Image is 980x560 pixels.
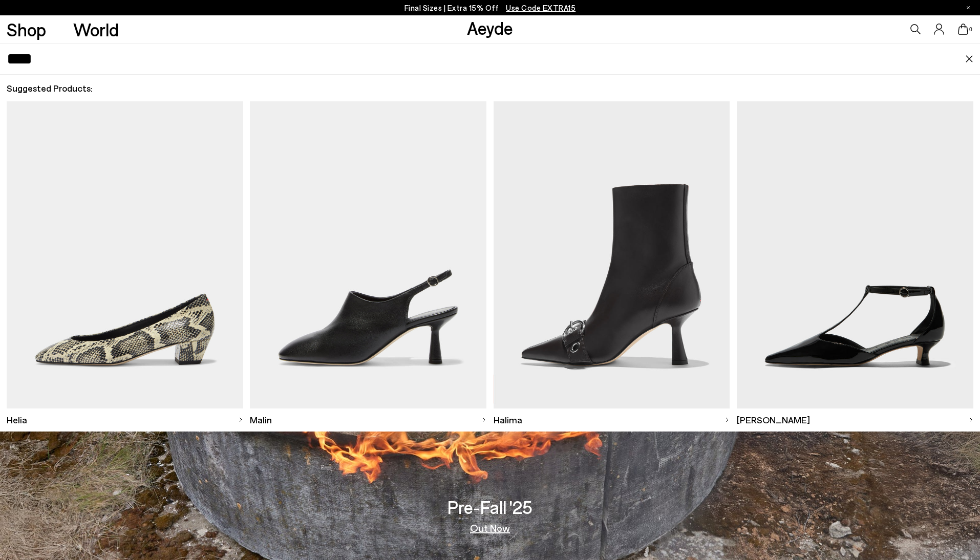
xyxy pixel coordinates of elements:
[73,20,119,38] a: World
[238,417,243,422] img: svg%3E
[481,417,486,422] img: svg%3E
[7,101,243,408] img: Descriptive text
[448,498,532,516] h3: Pre-Fall '25
[737,414,810,426] span: [PERSON_NAME]
[958,24,968,35] a: 0
[250,101,486,408] img: Descriptive text
[470,523,510,533] a: Out Now
[7,414,27,426] span: Helia
[494,414,522,426] span: Halima
[725,417,730,422] img: svg%3E
[965,55,973,62] img: close.svg
[467,17,513,38] a: Aeyde
[7,20,46,38] a: Shop
[7,408,243,432] a: Helia
[506,3,576,12] span: Navigate to /collections/ss25-final-sizes
[494,101,730,408] img: Descriptive text
[737,101,973,408] img: Descriptive text
[250,408,486,432] a: Malin
[250,414,272,426] span: Malin
[737,408,973,432] a: [PERSON_NAME]
[968,417,973,422] img: svg%3E
[494,408,730,432] a: Halima
[404,2,576,14] p: Final Sizes | Extra 15% Off
[968,27,973,32] span: 0
[7,82,973,95] h2: Suggested Products:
